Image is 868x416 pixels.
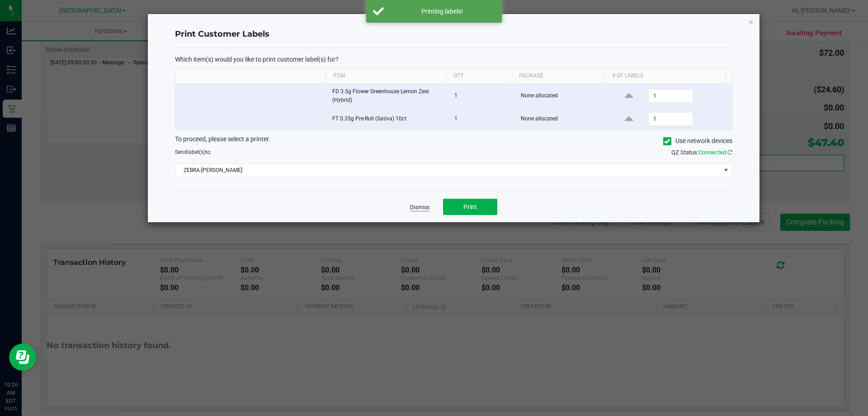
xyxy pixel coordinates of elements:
td: None allocated [515,109,610,129]
th: Item [325,68,446,84]
span: ZEBRA-[PERSON_NAME] [175,164,721,177]
td: FT 0.35g Pre-Roll (Sativa) 10ct [327,109,449,129]
button: Print [443,199,497,215]
span: Send to: [175,149,212,155]
td: FD 3.5g Flower Greenhouse Lemon Zest (Hybrid) [327,84,449,109]
th: Qty [446,68,512,84]
td: 1 [449,84,515,109]
th: # of labels [605,68,726,84]
span: QZ Status: [671,149,732,156]
span: label(s) [187,149,205,155]
div: Printing labels! [389,7,495,16]
td: None allocated [515,84,610,109]
th: Package [512,68,605,84]
label: Use network devices [663,136,732,146]
td: 1 [449,109,515,129]
h4: Print Customer Labels [175,29,732,40]
a: Dismiss [410,204,429,211]
iframe: Resource center [9,344,36,371]
span: Connected [698,149,726,156]
span: Print [463,203,477,210]
div: To proceed, please select a printer. [168,134,739,148]
p: Which item(s) would you like to print customer label(s) for? [175,55,732,63]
